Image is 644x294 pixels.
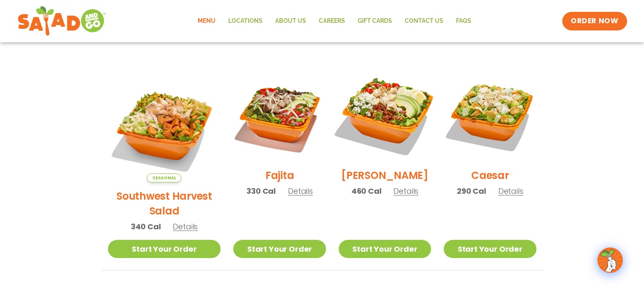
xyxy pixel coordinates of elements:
[331,61,439,170] img: Product photo for Cobb Salad
[562,12,627,30] a: ORDER NOW
[450,11,478,31] a: FAQs
[312,11,351,31] a: Careers
[233,69,326,162] img: Product photo for Fajita Salad
[131,221,161,232] span: 340 Cal
[233,240,326,258] a: Start Your Order
[341,168,428,183] h2: [PERSON_NAME]
[444,69,536,162] img: Product photo for Caesar Salad
[108,240,221,258] a: Start Your Order
[17,4,107,38] img: new-SAG-logo-768×292
[471,168,509,183] h2: Caesar
[351,185,381,197] span: 460 Cal
[246,185,276,197] span: 330 Cal
[147,173,181,182] span: Seasonal
[444,240,536,258] a: Start Your Order
[398,11,450,31] a: Contact Us
[191,11,478,31] nav: Menu
[222,11,269,31] a: Locations
[457,185,486,197] span: 290 Cal
[351,11,398,31] a: GIFT CARDS
[598,248,622,272] img: wpChatIcon
[339,240,431,258] a: Start Your Order
[173,221,198,232] span: Details
[108,69,221,182] img: Product photo for Southwest Harvest Salad
[191,11,222,31] a: Menu
[108,189,221,218] h2: Southwest Harvest Salad
[288,186,313,196] span: Details
[498,186,523,196] span: Details
[393,186,418,196] span: Details
[269,11,312,31] a: About Us
[265,168,294,183] h2: Fajita
[571,16,618,26] span: ORDER NOW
